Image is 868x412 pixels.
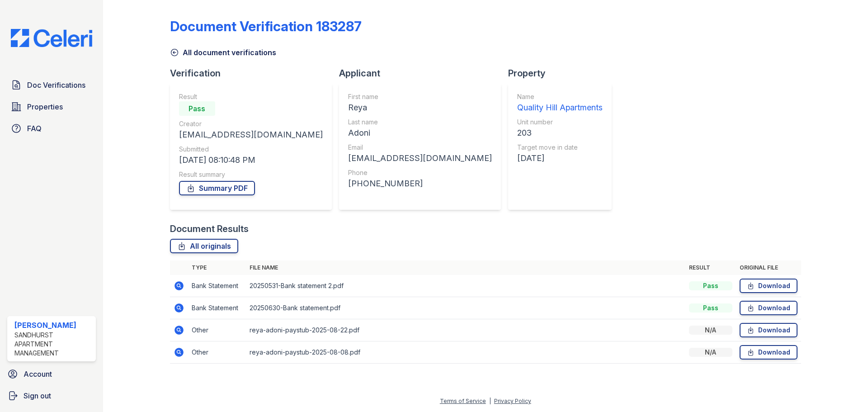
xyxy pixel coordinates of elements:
[508,67,619,80] div: Property
[494,398,531,404] a: Privacy Policy
[179,92,323,101] div: Result
[27,101,63,112] span: Properties
[517,101,603,114] div: Quality Hill Apartments
[246,260,685,275] th: File name
[179,170,323,179] div: Result summary
[4,387,99,405] a: Sign out
[689,326,732,335] div: N/A
[170,18,362,34] div: Document Verification 183287
[517,127,603,139] div: 203
[7,119,96,137] a: FAQ
[440,398,486,404] a: Terms of Service
[489,398,491,404] div: |
[348,143,492,152] div: Email
[348,101,492,114] div: Reya
[170,223,249,235] div: Document Results
[517,118,603,127] div: Unit number
[517,92,603,101] div: Name
[517,152,603,165] div: [DATE]
[179,119,323,128] div: Creator
[188,319,246,341] td: Other
[348,168,492,177] div: Phone
[246,275,685,297] td: 20250531-Bank statement 2.pdf
[740,279,797,293] a: Download
[740,301,797,315] a: Download
[7,98,96,116] a: Properties
[188,260,246,275] th: Type
[179,101,215,116] div: Pass
[246,297,685,319] td: 20250630-Bank statement.pdf
[179,145,323,154] div: Submitted
[348,118,492,127] div: Last name
[689,303,732,313] div: Pass
[188,275,246,297] td: Bank Statement
[179,128,323,141] div: [EMAIL_ADDRESS][DOMAIN_NAME]
[170,239,238,253] a: All originals
[740,345,797,360] a: Download
[517,143,603,152] div: Target move in date
[736,260,801,275] th: Original file
[4,365,99,383] a: Account
[348,92,492,101] div: First name
[170,47,276,58] a: All document verifications
[4,29,99,47] img: CE_Logo_Blue-a8612792a0a2168367f1c8372b55b34899dd931a85d93a1a3d3e32e68fde9ad4.png
[14,320,92,331] div: [PERSON_NAME]
[179,154,323,166] div: [DATE] 08:10:48 PM
[246,319,685,341] td: reya-adoni-paystub-2025-08-22.pdf
[188,297,246,319] td: Bank Statement
[24,369,52,379] span: Account
[179,181,255,195] a: Summary PDF
[517,92,603,114] a: Name Quality Hill Apartments
[348,152,492,165] div: [EMAIL_ADDRESS][DOMAIN_NAME]
[740,323,797,337] a: Download
[14,331,92,358] div: Sandhurst Apartment Management
[348,177,492,190] div: [PHONE_NUMBER]
[27,80,85,90] span: Doc Verifications
[348,127,492,139] div: Adoni
[685,260,736,275] th: Result
[24,390,51,401] span: Sign out
[27,123,42,134] span: FAQ
[7,76,96,94] a: Doc Verifications
[689,348,732,357] div: N/A
[170,67,339,80] div: Verification
[689,281,732,290] div: Pass
[188,341,246,364] td: Other
[246,341,685,364] td: reya-adoni-paystub-2025-08-08.pdf
[339,67,508,80] div: Applicant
